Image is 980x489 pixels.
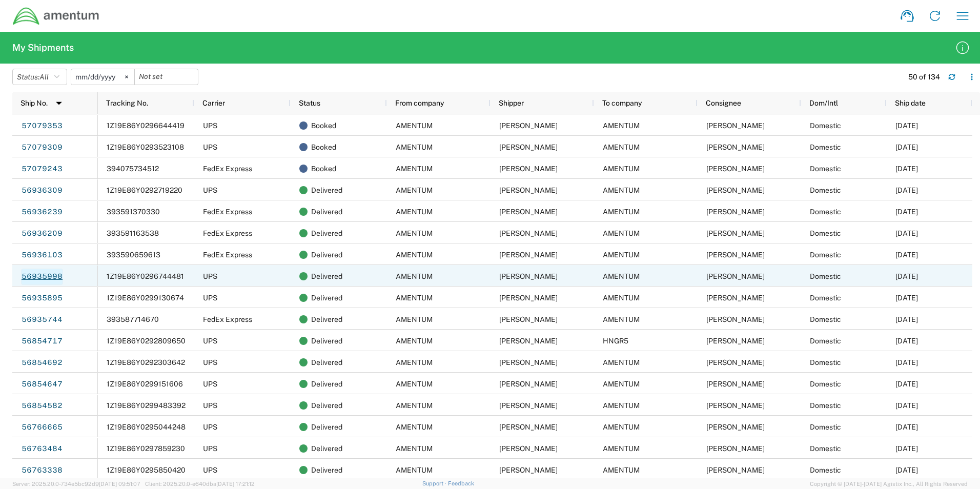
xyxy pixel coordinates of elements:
[810,315,841,323] span: Domestic
[107,444,185,453] span: 1Z19E86Y0297859230
[603,444,640,453] span: AMENTUM
[895,165,918,173] span: 10/09/2025
[21,269,63,285] a: 56935998
[107,186,182,194] span: 1Z19E86Y0292719220
[311,222,342,244] span: Delivered
[311,459,342,481] span: Delivered
[810,479,968,488] span: Copyright © [DATE]-[DATE] Agistix Inc., All Rights Reserved
[810,337,841,345] span: Domestic
[21,226,63,242] a: 56936209
[810,272,841,280] span: Domestic
[603,337,628,345] span: HNGR5
[499,186,558,194] span: Amanda Lucas
[203,315,252,323] span: FedEx Express
[810,294,841,302] span: Domestic
[499,251,558,259] span: Amanda Lucas
[810,251,841,259] span: Domestic
[311,244,342,266] span: Delivered
[895,294,918,302] span: 09/25/2025
[706,99,741,107] span: Consignee
[21,355,63,371] a: 56854692
[21,99,48,107] span: Ship No.
[396,208,433,216] span: AMENTUM
[499,294,558,302] span: Amanda Lucas
[499,165,558,173] span: Amanda Lucas
[603,315,640,323] span: AMENTUM
[396,272,433,280] span: AMENTUM
[603,466,640,474] span: AMENTUM
[499,143,558,151] span: Amanda Lucas
[311,266,342,287] span: Delivered
[810,208,841,216] span: Domestic
[107,337,186,345] span: 1Z19E86Y0292809650
[21,139,63,156] a: 57079309
[396,466,433,474] span: AMENTUM
[107,466,186,474] span: 1Z19E86Y0295850420
[203,444,217,453] span: UPS
[311,395,342,416] span: Delivered
[71,69,134,85] input: Not set
[311,179,342,201] span: Delivered
[706,208,765,216] span: Kristin Patten
[602,99,642,107] span: To company
[706,380,765,388] span: Austin Ragland
[396,143,433,151] span: AMENTUM
[895,337,918,345] span: 09/17/2025
[810,121,841,130] span: Domestic
[396,337,433,345] span: AMENTUM
[603,165,640,173] span: AMENTUM
[706,337,765,345] span: Colleen Beam
[706,401,765,410] span: Isai Onofre
[396,294,433,302] span: AMENTUM
[895,272,918,280] span: 09/25/2025
[396,423,433,431] span: AMENTUM
[422,480,448,486] a: Support
[603,401,640,410] span: AMENTUM
[311,416,342,438] span: Delivered
[396,358,433,366] span: AMENTUM
[603,294,640,302] span: AMENTUM
[21,398,63,414] a: 56854582
[810,358,841,366] span: Domestic
[299,99,320,107] span: Status
[12,42,74,54] h2: My Shipments
[311,309,342,330] span: Delivered
[311,201,342,222] span: Delivered
[107,315,159,323] span: 393587714670
[202,99,225,107] span: Carrier
[21,247,63,263] a: 56936103
[499,444,558,453] span: Amanda Lucas
[895,251,918,259] span: 09/25/2025
[810,401,841,410] span: Domestic
[396,229,433,237] span: AMENTUM
[895,358,918,366] span: 09/17/2025
[499,229,558,237] span: Amanda Lucas
[107,294,184,302] span: 1Z19E86Y0299130674
[21,118,63,134] a: 57079353
[499,423,558,431] span: Amanda Lucas
[107,380,183,388] span: 1Z19E86Y0299151606
[448,480,474,486] a: Feedback
[107,143,184,151] span: 1Z19E86Y0293523108
[203,186,217,194] span: UPS
[895,444,918,453] span: 09/09/2025
[39,73,49,81] span: All
[706,186,765,194] span: Chris Daunoras
[21,419,63,436] a: 56766665
[603,251,640,259] span: AMENTUM
[21,312,63,328] a: 56935744
[203,337,217,345] span: UPS
[311,287,342,309] span: Delivered
[895,466,918,474] span: 09/09/2025
[51,95,67,111] img: arrow-dropdown.svg
[499,121,558,130] span: Amanda Lucas
[21,182,63,199] a: 56936309
[499,272,558,280] span: Amanda Lucas
[311,352,342,373] span: Delivered
[895,208,918,216] span: 09/25/2025
[203,272,217,280] span: UPS
[603,380,640,388] span: AMENTUM
[603,143,640,151] span: AMENTUM
[810,143,841,151] span: Domestic
[311,373,342,395] span: Delivered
